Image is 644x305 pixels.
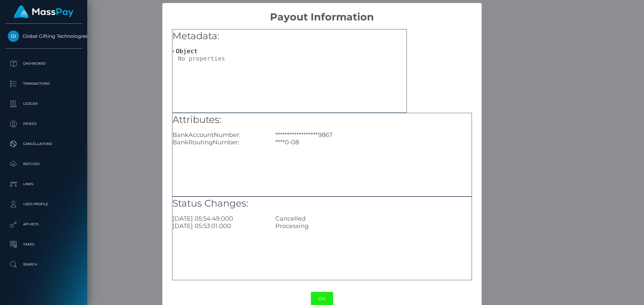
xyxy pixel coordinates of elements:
[172,113,472,127] h5: Attributes:
[270,222,476,230] div: Processing
[8,99,79,109] p: Ledger
[167,139,270,146] div: BankRoutingNumber:
[176,48,198,55] span: Object
[8,199,79,209] p: User Profile
[8,159,79,169] p: Batches
[8,119,79,129] p: Payees
[8,59,79,69] p: Dashboard
[172,29,407,43] h5: Metadata:
[8,139,79,149] p: Cancellations
[14,5,73,18] img: MassPay Logo
[172,197,472,210] h5: Status Changes:
[8,179,79,189] p: Links
[5,33,82,39] span: Global Gifting Technologies Inc
[8,79,79,89] p: Transactions
[8,239,79,249] p: Taxes
[162,3,481,23] h2: Payout Information
[167,222,270,230] div: [DATE] 05:53:01.000
[167,131,270,139] div: BankAccountNumber:
[270,215,476,222] div: Cancelled
[167,215,270,222] div: [DATE] 05:54:49.000
[8,30,19,42] img: Global Gifting Technologies Inc
[8,259,79,270] p: Search
[8,219,79,229] p: API Keys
